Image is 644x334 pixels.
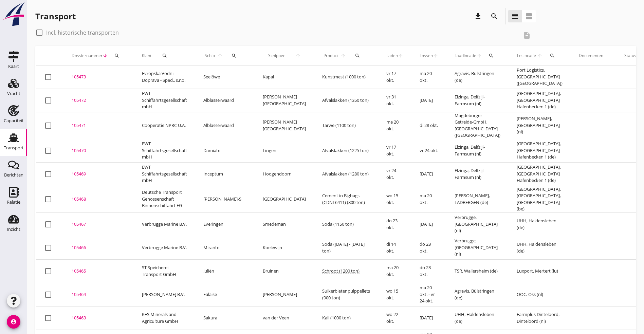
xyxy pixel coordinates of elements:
[4,146,24,150] div: Transport
[509,66,571,89] td: Port Logistics, [GEOGRAPHIC_DATA] ([GEOGRAPHIC_DATA])
[579,53,603,59] div: Documenten
[509,259,571,283] td: Luxport, Mertert (lu)
[378,139,411,162] td: vr 17 okt.
[195,236,255,259] td: Miranto
[509,283,571,306] td: OOC, Oss (nl)
[72,196,126,203] div: 105468
[386,53,398,59] span: Laden
[72,171,126,178] div: 105469
[411,186,446,212] td: ma 20 okt.
[411,236,446,259] td: do 23 okt.
[203,53,216,59] span: Schip
[134,112,195,139] td: Coöperatie NPRC U.A.
[255,283,314,306] td: [PERSON_NAME]
[411,66,446,89] td: ma 20 okt.
[134,89,195,112] td: EWT Schiffahrtsgesellschaft mbH
[216,53,224,58] i: arrow_upward
[446,66,509,89] td: Agravis, Bülstringen (de)
[142,48,187,64] div: Klant
[162,53,167,58] i: search
[455,53,477,59] span: Laadlocatie
[255,212,314,236] td: Smedeman
[378,186,411,212] td: wo 15 okt.
[446,162,509,186] td: Elzinga, Delfzijl-Farmsum (nl)
[255,89,314,112] td: [PERSON_NAME][GEOGRAPHIC_DATA]
[411,306,446,330] td: [DATE]
[446,306,509,330] td: UHH, Haldensleben (de)
[314,66,378,89] td: Kunstmest (1000 ton)
[72,122,126,129] div: 105471
[263,53,290,59] span: Schipper
[134,186,195,212] td: Deutsche Transport Genossenschaft Binnenschiffahrt EG
[72,221,126,228] div: 105467
[134,139,195,162] td: EWT Schiffahrtsgesellschaft mbH
[446,139,509,162] td: Elzinga, Delfzijl-Farmsum (nl)
[322,268,360,274] span: Schroot (1200 ton)
[7,227,20,231] div: Inzicht
[134,306,195,330] td: K+S Minerals and Agriculture GmbH
[550,53,555,58] i: search
[72,147,126,154] div: 105470
[72,53,103,59] span: Dossiernummer
[378,236,411,259] td: di 14 okt.
[35,11,76,22] div: Transport
[490,12,498,20] i: search
[355,53,360,58] i: search
[489,53,494,58] i: search
[134,212,195,236] td: Verbrugge Marine B.V.
[339,53,348,58] i: arrow_upward
[314,212,378,236] td: Soda (1150 ton)
[72,74,126,80] div: 105473
[411,89,446,112] td: [DATE]
[446,236,509,259] td: Verbrugge, [GEOGRAPHIC_DATA] (nl)
[1,2,26,27] img: logo-small.a267ee39.svg
[398,53,403,58] i: arrow_upward
[537,53,543,58] i: arrow_upward
[255,112,314,139] td: [PERSON_NAME][GEOGRAPHIC_DATA]
[72,97,126,104] div: 105472
[255,139,314,162] td: Lingen
[114,53,119,58] i: search
[72,244,126,251] div: 105466
[477,53,482,58] i: arrow_upward
[378,306,411,330] td: wo 22 okt.
[314,186,378,212] td: Cement in Bigbags (CDNI 6411) (800 ton)
[7,91,20,96] div: Vracht
[134,259,195,283] td: ST Speicherei - Transport GmbH
[446,186,509,212] td: [PERSON_NAME], LADBERGEN (de)
[195,162,255,186] td: Inceptum
[314,236,378,259] td: Soda ([DATE] - [DATE] ton)
[322,53,339,59] span: Product
[195,112,255,139] td: Alblasserwaard
[255,66,314,89] td: Kapal
[195,306,255,330] td: Sakura
[314,306,378,330] td: Kali (1000 ton)
[511,12,519,20] i: view_headline
[411,162,446,186] td: [DATE]
[7,315,20,329] i: account_circle
[620,53,641,59] span: Status
[195,259,255,283] td: Juliën
[255,162,314,186] td: Hoogendoorn
[509,112,571,139] td: [PERSON_NAME], [GEOGRAPHIC_DATA] (nl)
[446,212,509,236] td: Verbrugge, [GEOGRAPHIC_DATA] (nl)
[411,212,446,236] td: [DATE]
[509,236,571,259] td: UHH, Haldensleben (de)
[4,173,23,177] div: Berichten
[433,53,438,58] i: arrow_upward
[134,236,195,259] td: Verbrugge Marine B.V.
[255,236,314,259] td: Koelewijn
[446,89,509,112] td: Elzinga, Delfzijl-Farmsum (nl)
[231,53,237,58] i: search
[509,186,571,212] td: [GEOGRAPHIC_DATA], [GEOGRAPHIC_DATA], [GEOGRAPHIC_DATA] (be)
[314,89,378,112] td: Afvalslakken (1350 ton)
[378,259,411,283] td: ma 20 okt.
[411,259,446,283] td: do 23 okt.
[134,162,195,186] td: EWT Schiffahrtsgesellschaft mbH
[72,315,126,321] div: 105463
[509,162,571,186] td: [GEOGRAPHIC_DATA], [GEOGRAPHIC_DATA] Hafenbecken 1 (de)
[509,139,571,162] td: [GEOGRAPHIC_DATA], [GEOGRAPHIC_DATA] Hafenbecken 1 (de)
[72,291,126,298] div: 105464
[378,66,411,89] td: vr 17 okt.
[195,89,255,112] td: Alblasserwaard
